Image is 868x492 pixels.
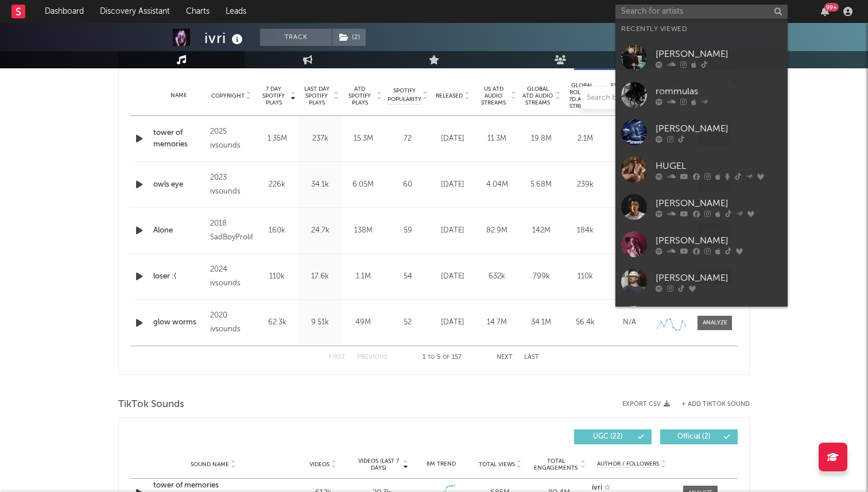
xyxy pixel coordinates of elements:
div: <5% [610,133,649,145]
div: [PERSON_NAME] [656,122,782,135]
a: [PERSON_NAME] [615,188,788,226]
div: 6M Trend [414,460,468,468]
div: 62.3k [258,317,296,328]
div: 14.7M [478,317,516,328]
div: 110k [258,271,296,282]
a: HUGEL [615,151,788,188]
span: UGC ( 22 ) [582,433,634,440]
div: [PERSON_NAME] [656,271,782,285]
div: Recently Viewed [621,22,782,36]
div: ivri [204,29,246,48]
a: ivri ☆ [592,484,672,492]
button: Next [497,354,513,361]
div: [DATE] [433,225,472,237]
div: 184k [566,225,604,237]
div: 2020 ivsounds [210,309,253,336]
div: 2024 ivsounds [210,263,253,290]
div: 34.1M [522,317,560,328]
strong: ivri ☆ [592,484,611,491]
a: [PERSON_NAME] [615,226,788,263]
span: ATD Spotify Plays [344,86,375,106]
div: HUGEL [656,159,782,173]
button: Official(2) [660,429,738,444]
div: 54 [387,271,428,282]
span: TikTok Sounds [118,398,184,412]
a: owls eye [153,179,204,191]
a: [GEOGRAPHIC_DATA] [615,300,788,338]
a: [PERSON_NAME] [615,263,788,300]
div: 52 [387,317,428,328]
div: 72 [387,133,428,145]
div: 110k [566,271,604,282]
span: Total Engagements [533,458,579,471]
div: [DATE] [433,317,472,328]
div: 17.6k [301,271,339,282]
div: N/A [610,271,649,282]
div: 6.05M [344,179,382,191]
span: Global Rolling 7D Audio Streams [566,82,598,110]
span: Sound Name [191,461,229,468]
div: 19.8M [522,133,560,145]
div: [DATE] [433,133,472,145]
div: 11.3M [478,133,516,145]
div: 2018 SadBoyProlific [210,217,253,245]
a: loser :( [153,271,204,282]
span: 7 Day Spotify Plays [258,86,289,106]
span: Author / Followers [597,460,659,468]
a: tower of memories [153,480,273,491]
div: 1.35M [258,133,296,145]
div: 799k [522,271,560,282]
div: 237k [301,133,339,145]
div: 60 [387,179,428,191]
span: to [428,355,435,360]
div: 142M [522,225,560,237]
span: Videos [309,461,330,468]
div: 24.7k [301,225,339,237]
div: 1 5 157 [410,351,474,365]
div: 59 [387,225,428,237]
span: Total Views [479,461,515,468]
div: 99 + [824,3,839,11]
button: Track [260,29,332,46]
span: of [443,355,449,360]
input: Search for artists [615,5,788,19]
div: 138M [344,225,382,237]
a: tower of memories [153,127,204,150]
div: 9.51k [301,317,339,328]
button: Previous [357,354,387,361]
span: ( 2 ) [332,29,366,46]
div: 226k [258,179,296,191]
div: N/A [610,179,649,191]
span: Official ( 2 ) [668,433,720,440]
div: 34.1k [301,179,339,191]
span: Global ATD Audio Streams [522,86,553,106]
div: 2.1M [566,133,604,145]
div: [PERSON_NAME] [656,196,782,210]
button: + Add TikTok Sound [681,401,750,408]
div: N/A [610,317,649,328]
div: rommulas [656,84,782,98]
span: Estimated % Playlist Streams Last Day [610,82,642,110]
a: rommulas [615,76,788,114]
div: 632k [478,271,516,282]
a: glow worms [153,317,204,328]
div: [PERSON_NAME] [656,234,782,247]
a: [PERSON_NAME] [615,114,788,151]
span: Videos (last 7 days) [355,458,402,471]
a: Alone [153,225,204,237]
div: 56.4k [566,317,604,328]
div: 2025 ivsounds [210,125,253,153]
a: [PERSON_NAME] [615,39,788,76]
div: 4.04M [478,179,516,191]
button: + Add TikTok Sound [670,401,750,408]
button: 99+ [821,7,829,16]
div: [DATE] [433,271,472,282]
span: Last Day Spotify Plays [301,86,332,106]
div: 15.3M [344,133,382,145]
button: First [329,354,346,361]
